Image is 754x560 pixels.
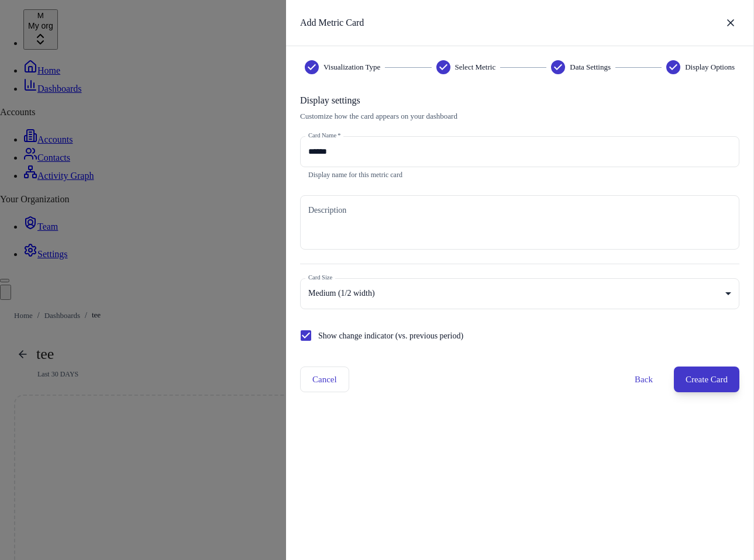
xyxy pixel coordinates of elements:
h6: Add Metric Card [300,15,364,30]
span: Display Options [685,62,735,73]
span: Data Settings [570,62,611,73]
p: Customize how the card appears on your dashboard [300,111,739,122]
button: Create Card [674,367,739,392]
span: Select Metric [455,62,496,73]
button: Cancel [300,367,349,392]
p: Display name for this metric card [308,169,731,181]
span: Show change indicator (vs. previous period) [318,330,463,342]
label: Card Name [308,131,340,140]
div: Medium (1/2 width) [300,278,739,309]
button: Back [623,367,665,392]
span: Visualization Type [323,62,380,73]
label: Card Size [308,273,332,282]
h6: Display settings [300,93,739,108]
